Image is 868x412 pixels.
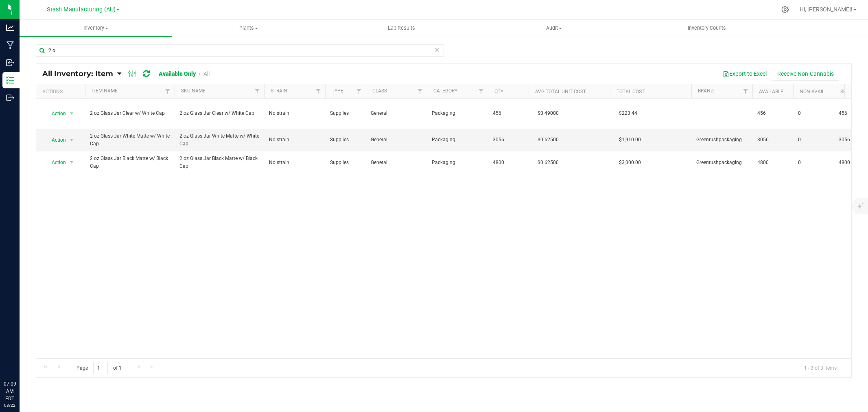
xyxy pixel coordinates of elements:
[36,44,444,57] input: Search Item Name, Retail Display Name, SKU, Part Number...
[67,157,77,168] span: select
[759,89,783,94] a: Available
[6,41,14,49] inline-svg: Manufacturing
[92,88,118,94] a: Item Name
[161,84,175,98] a: Filter
[432,136,483,144] span: Packaging
[6,94,14,102] inline-svg: Outbound
[325,20,478,37] a: Lab Results
[203,70,210,77] a: All
[269,159,320,167] span: No strain
[780,6,790,13] div: Manage settings
[312,84,325,98] a: Filter
[533,134,563,146] span: $0.62500
[535,89,586,94] a: Avg Total Unit Cost
[698,88,714,94] a: Brand
[615,134,645,146] span: $1,910.00
[533,157,563,169] span: $0.62500
[677,24,737,32] span: Inventory Counts
[8,347,33,371] iframe: Resource center
[330,136,361,144] span: Supplies
[271,88,287,94] a: Strain
[269,110,320,117] span: No strain
[413,84,427,98] a: Filter
[696,136,748,144] span: Greenrushpackaging
[757,136,788,144] span: 3056
[20,20,172,37] a: Inventory
[67,134,77,146] span: select
[269,136,320,144] span: No strain
[615,107,641,119] span: $223.44
[6,59,14,67] inline-svg: Inbound
[90,155,170,170] span: 2 oz Glass Jar Black Matte w/ Black Cap
[615,157,645,169] span: $3,000.00
[330,110,361,117] span: Supplies
[493,159,524,167] span: 4800
[332,88,343,94] a: Type
[772,67,839,81] button: Receive Non-Cannabis
[179,155,259,170] span: 2 oz Glass Jar Black Matte w/ Black Cap
[20,24,172,32] span: Inventory
[179,132,259,148] span: 2 oz Glass Jar White Matte w/ White Cap
[717,67,772,81] button: Export to Excel
[44,157,66,168] span: Action
[372,88,387,94] a: Class
[179,110,259,117] span: 2 oz Glass Jar Clear w/ White Cap
[4,402,16,408] p: 08/22
[757,159,788,167] span: 4800
[330,159,361,167] span: Supplies
[696,159,748,167] span: Greenrushpackaging
[617,89,645,94] a: Total Cost
[47,6,116,13] span: Stash Manufacturing (AU)
[739,84,752,98] a: Filter
[432,159,483,167] span: Packaging
[6,76,14,84] inline-svg: Inventory
[44,134,66,146] span: Action
[432,110,483,117] span: Packaging
[70,362,128,375] span: Page of 1
[493,136,524,144] span: 3056
[798,159,829,167] span: 0
[371,110,422,117] span: General
[93,362,108,375] input: 1
[757,110,788,117] span: 456
[42,69,113,78] span: All Inventory: Item
[800,89,836,94] a: Non-Available
[798,362,843,374] span: 1 - 3 of 3 items
[478,20,630,37] a: Audit
[798,110,829,117] span: 0
[377,24,426,32] span: Lab Results
[474,84,488,98] a: Filter
[494,89,503,94] a: Qty
[371,136,422,144] span: General
[44,108,66,119] span: Action
[173,24,324,32] span: Plants
[800,6,853,13] span: Hi, [PERSON_NAME]!
[172,20,325,37] a: Plants
[90,110,170,117] span: 2 oz Glass Jar Clear w/ White Cap
[798,136,829,144] span: 0
[840,89,862,94] a: Sellable
[159,70,196,77] a: Available Only
[4,380,16,402] p: 07:09 AM EDT
[90,132,170,148] span: 2 oz Glass Jar White Matte w/ White Cap
[181,88,206,94] a: SKU Name
[352,84,366,98] a: Filter
[6,24,14,32] inline-svg: Analytics
[493,110,524,117] span: 456
[42,89,82,94] div: Actions
[42,69,117,78] a: All Inventory: Item
[478,24,630,32] span: Audit
[371,159,422,167] span: General
[533,107,563,119] span: $0.49000
[433,88,457,94] a: Category
[434,44,440,55] span: Clear
[630,20,783,37] a: Inventory Counts
[251,84,264,98] a: Filter
[67,108,77,119] span: select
